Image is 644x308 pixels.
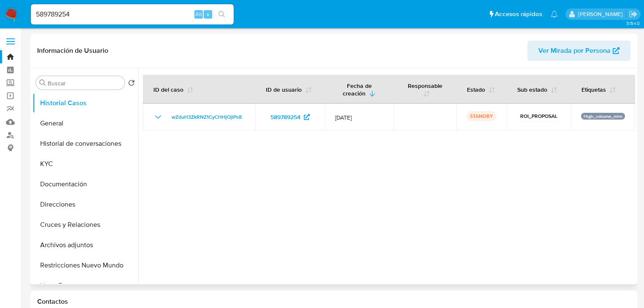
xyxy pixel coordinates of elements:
button: Listas Externas [33,275,138,296]
span: s [207,10,209,18]
span: Accesos rápidos [495,10,542,19]
button: Historial de conversaciones [33,134,138,154]
button: Direcciones [33,194,138,215]
button: Volver al orden por defecto [128,79,135,89]
button: Cruces y Relaciones [33,215,138,235]
span: Ver Mirada por Persona [538,41,611,61]
button: search-icon [213,8,230,20]
button: KYC [33,154,138,174]
button: Buscar [39,79,46,86]
button: Historial Casos [33,93,138,113]
input: Buscar usuario o caso... [31,9,234,20]
span: Alt [195,10,202,18]
input: Buscar [48,79,121,87]
a: Notificaciones [551,11,558,18]
a: Salir [629,10,638,19]
button: Ver Mirada por Persona [527,41,630,61]
button: Archivos adjuntos [33,235,138,255]
p: erika.juarez@mercadolibre.com.mx [578,10,626,18]
button: Documentación [33,174,138,194]
button: General [33,113,138,134]
h1: Contactos [37,297,630,306]
h1: Información de Usuario [37,46,108,55]
button: Restricciones Nuevo Mundo [33,255,138,275]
